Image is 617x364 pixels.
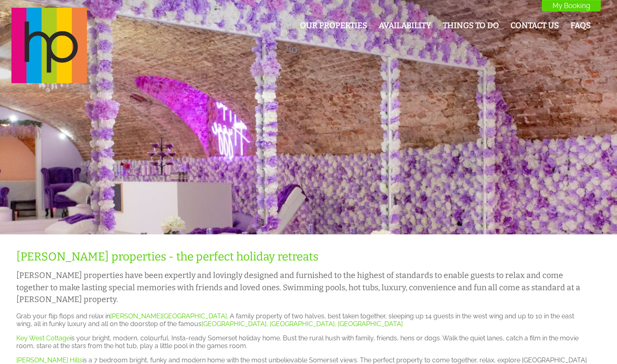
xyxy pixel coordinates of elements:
a: Availability [379,21,431,30]
a: Key West Cottage [16,334,70,342]
h1: [PERSON_NAME] properties - the perfect holiday retreats [16,250,591,263]
a: Our Properties [300,21,367,30]
a: FAQs [570,21,591,30]
p: is your bright, modern, colourful, Insta-ready Somerset holiday home. Bust the rural hush with fa... [16,334,591,350]
a: [GEOGRAPHIC_DATA], [GEOGRAPHIC_DATA], [GEOGRAPHIC_DATA] [202,320,403,328]
a: Things To Do [443,21,499,30]
a: Contact Us [510,21,559,30]
img: Halula Properties [11,8,87,83]
p: Grab your flip flops and relax in . A family property of two halves, best taken together, sleepin... [16,312,591,328]
a: [PERSON_NAME] Hills [16,356,82,364]
h2: [PERSON_NAME] properties have been expertly and lovingly designed and furnished to the highest of... [16,269,591,305]
a: [PERSON_NAME][GEOGRAPHIC_DATA] [110,312,227,320]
